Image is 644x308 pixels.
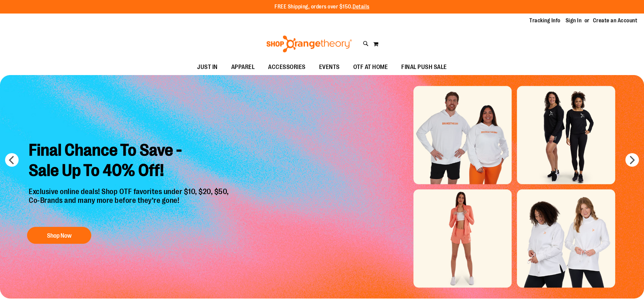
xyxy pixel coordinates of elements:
p: Exclusive online deals! Shop OTF favorites under $10, $20, $50, Co-Brands and many more before th... [24,187,236,220]
a: JUST IN [190,60,224,75]
a: EVENTS [312,60,347,75]
a: APPAREL [224,60,262,75]
p: FREE Shipping, orders over $150. [275,3,369,11]
span: OTF AT HOME [353,60,388,75]
a: FINAL PUSH SALE [395,60,454,75]
h2: Final Chance To Save - Sale Up To 40% Off! [24,135,236,187]
span: EVENTS [319,60,340,75]
a: Sign In [566,17,582,24]
button: Shop Now [27,227,91,244]
span: ACCESSORIES [268,60,306,75]
a: OTF AT HOME [347,60,395,75]
span: FINAL PUSH SALE [401,60,447,75]
a: Final Chance To Save -Sale Up To 40% Off! Exclusive online deals! Shop OTF favorites under $10, $... [24,135,236,247]
a: Details [353,4,369,10]
a: Tracking Info [529,17,560,24]
button: next [625,153,639,167]
span: JUST IN [197,60,218,75]
a: Create an Account [593,17,638,24]
button: prev [5,153,19,167]
span: APPAREL [231,60,255,75]
a: ACCESSORIES [261,60,312,75]
img: Shop Orangetheory [265,35,353,52]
